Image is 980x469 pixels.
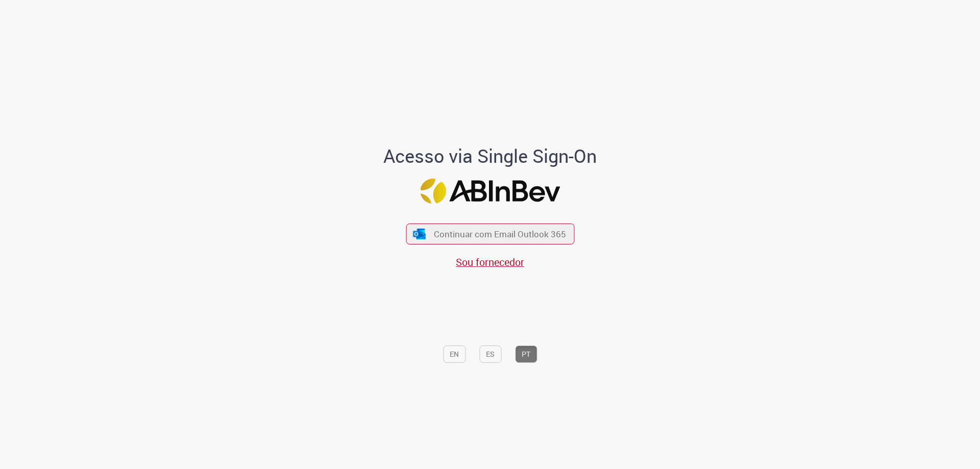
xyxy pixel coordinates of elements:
span: Continuar com Email Outlook 365 [434,228,566,240]
img: Logo ABInBev [420,179,560,204]
h1: Acesso via Single Sign-On [349,146,632,166]
a: Sou fornecedor [456,255,524,269]
button: ícone Azure/Microsoft 360 Continuar com Email Outlook 365 [406,224,574,244]
img: ícone Azure/Microsoft 360 [412,229,427,239]
button: EN [443,345,465,363]
button: ES [479,345,501,363]
button: PT [515,345,537,363]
